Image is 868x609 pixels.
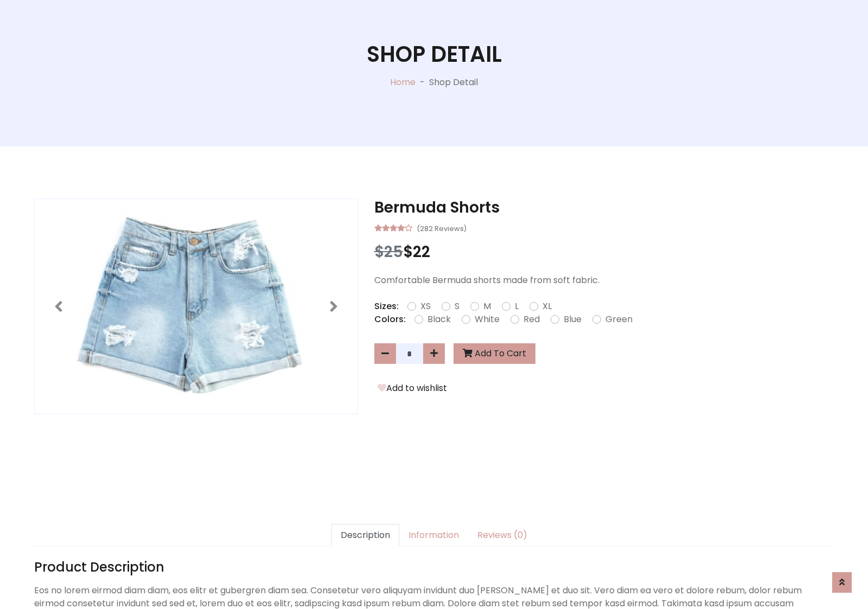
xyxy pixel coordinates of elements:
button: Add to wishlist [374,381,450,395]
a: Description [331,524,399,547]
p: - [416,76,429,89]
span: $25 [374,241,403,262]
h3: $ [374,243,834,261]
p: Shop Detail [429,76,478,89]
button: Add To Cart [454,343,535,364]
h3: Bermuda Shorts [374,198,834,217]
img: Image [35,199,358,414]
label: L [515,300,519,313]
p: Colors: [374,313,406,326]
p: Sizes: [374,300,399,313]
a: Information [399,524,468,547]
label: White [475,313,500,326]
label: Blue [564,313,582,326]
h1: Shop Detail [367,41,502,67]
p: Comfortable Bermuda shorts made from soft fabric. [374,274,834,287]
label: Black [427,313,451,326]
a: Home [390,76,416,88]
label: M [483,300,491,313]
a: Reviews (0) [468,524,537,547]
small: (282 Reviews) [417,221,467,234]
label: Green [605,313,633,326]
span: 22 [413,241,430,262]
label: S [455,300,459,313]
label: XL [542,300,552,313]
h4: Product Description [34,560,834,575]
label: XS [420,300,431,313]
label: Red [524,313,540,326]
